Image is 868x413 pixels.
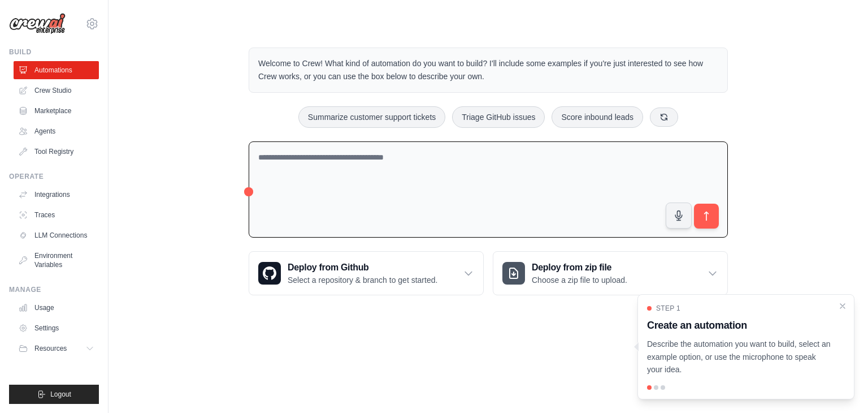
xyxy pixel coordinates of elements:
h3: Deploy from Github [288,261,437,274]
span: Resources [34,344,67,353]
a: Crew Studio [14,81,99,100]
h3: Deploy from zip file [532,261,627,274]
p: Select a repository & branch to get started. [288,274,437,286]
button: Resources [14,339,99,358]
a: Tool Registry [14,143,99,161]
p: Describe the automation you want to build, select an example option, or use the microphone to spe... [647,338,831,376]
button: Close walkthrough [838,302,847,311]
a: Marketplace [14,102,99,120]
p: Welcome to Crew! What kind of automation do you want to build? I'll include some examples if you'... [258,57,718,83]
button: Summarize customer support tickets [298,106,445,128]
span: Logout [50,390,71,399]
div: Operate [9,172,99,181]
button: Logout [9,385,99,404]
div: Build [9,48,99,57]
p: Choose a zip file to upload. [532,274,627,286]
button: Triage GitHub issues [452,106,545,128]
div: Manage [9,285,99,294]
a: Integrations [14,186,99,204]
span: Step 1 [656,304,680,313]
a: LLM Connections [14,226,99,244]
a: Environment Variables [14,247,99,274]
button: Score inbound leads [552,106,643,128]
a: Settings [14,319,99,337]
a: Automations [14,61,99,79]
a: Traces [14,206,99,224]
img: Logo [9,13,66,35]
h3: Create an automation [647,317,831,333]
a: Usage [14,299,99,317]
a: Agents [14,122,99,140]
